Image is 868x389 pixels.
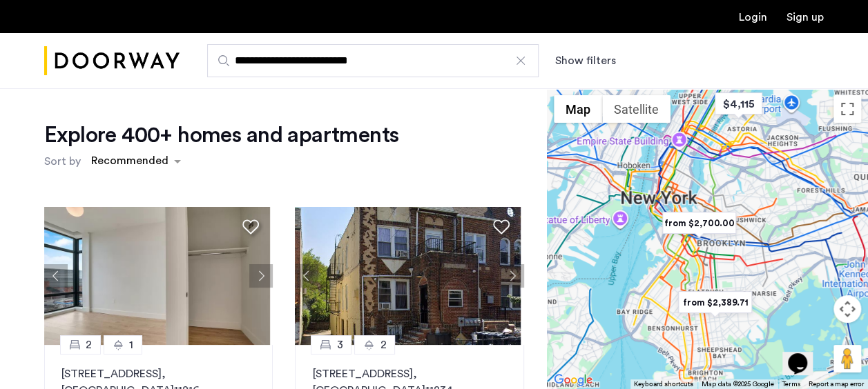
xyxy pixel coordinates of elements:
[833,95,861,123] button: Toggle fullscreen view
[44,207,270,345] img: 2016_638673975962267132.jpeg
[550,371,596,389] a: Open this area in Google Maps (opens a new window)
[501,264,524,288] button: Next apartment
[809,379,864,389] a: Report a map error
[782,379,800,389] a: Terms (opens in new tab)
[602,95,671,123] button: Show satellite imagery
[44,264,68,288] button: Previous apartment
[634,379,693,389] button: Keyboard shortcuts
[709,88,768,119] div: $4,115
[380,337,386,353] span: 2
[44,121,398,149] h1: Explore 400+ homes and apartments
[554,95,602,123] button: Show street map
[84,149,188,174] ng-select: sort-apartment
[44,35,180,87] img: logo
[702,381,774,388] span: Map data ©2025 Google
[555,52,616,69] button: Show or hide filters
[782,334,827,375] iframe: chat widget
[787,12,824,23] a: Registration
[833,345,861,372] button: Drag Pegman onto the map to open Street View
[86,337,92,353] span: 2
[44,35,180,87] a: Cazamio Logo
[295,207,521,345] img: 2016_638484540295233130.jpeg
[295,264,318,288] button: Previous apartment
[833,295,861,323] button: Map camera controls
[673,287,758,318] div: from $2,389.71
[739,12,767,23] a: Login
[207,44,539,77] input: Apartment Search
[89,152,168,172] div: Recommended
[550,371,596,389] img: Google
[44,153,81,170] label: Sort by
[249,264,273,288] button: Next apartment
[336,337,343,353] span: 3
[129,337,133,353] span: 1
[657,208,742,239] div: from $2,700.00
